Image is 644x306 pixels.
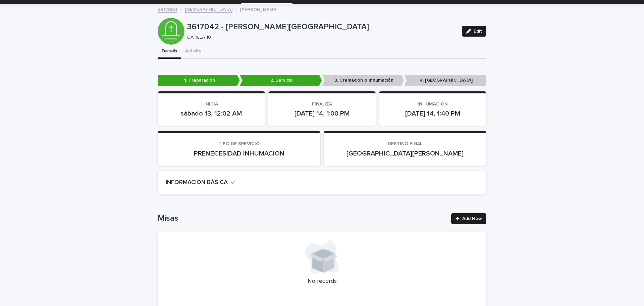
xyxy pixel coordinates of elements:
[332,149,478,158] p: [GEOGRAPHIC_DATA][PERSON_NAME]
[462,26,486,37] button: Edit
[387,110,478,118] p: [DATE] 14, 1:40 PM
[158,5,177,13] a: Servicios
[166,278,478,285] p: No records
[388,141,422,146] span: DESTINO FINAL
[404,75,486,86] p: 4. [GEOGRAPHIC_DATA]
[166,149,312,158] p: PRENECESIDAD INHUMACION
[240,75,322,86] p: 2. Servicio
[187,22,457,32] p: 3617042 - [PERSON_NAME][GEOGRAPHIC_DATA]
[204,102,218,106] span: INICIA
[240,5,277,13] p: [PERSON_NAME]
[158,214,447,223] h1: Misas
[322,75,404,86] p: 3. Cremación o Inhumación
[276,110,368,118] p: [DATE] 14, 1:00 PM
[312,102,332,106] span: FINALIZA
[474,29,482,34] span: Edit
[187,35,454,40] p: CAPILLA 10
[166,179,228,186] h2: INFORMACIÓN BÁSICA
[166,179,235,186] button: INFORMACIÓN BÁSICA
[185,5,232,13] a: [GEOGRAPHIC_DATA]
[181,45,205,59] button: Activity
[166,110,257,118] p: sábado 13, 12:02 AM
[158,45,181,59] button: Details
[158,75,240,86] p: 1. Preparación
[451,213,486,224] a: Add New
[462,216,482,221] span: Add New
[418,102,448,106] span: INHUMACIÓN
[218,141,260,146] span: TIPO DE SERVICIO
